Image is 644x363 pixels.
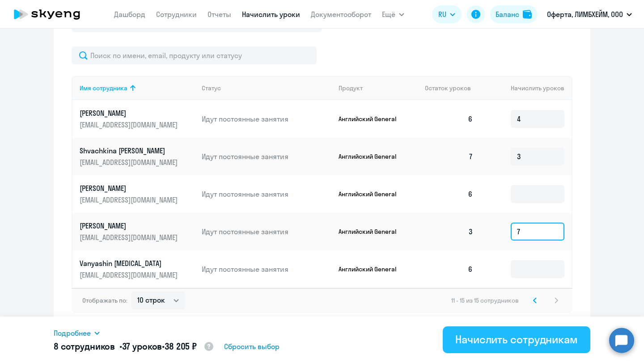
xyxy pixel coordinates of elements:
span: Отображать по: [82,296,127,304]
p: [EMAIL_ADDRESS][DOMAIN_NAME] [80,157,180,167]
input: Поиск по имени, email, продукту или статусу [72,46,317,64]
p: Английский General [339,190,406,198]
div: Статус [202,84,331,92]
button: Балансbalance [490,5,537,23]
span: RU [438,9,446,20]
button: Ещё [382,5,404,23]
p: Shvachkina [PERSON_NAME] [80,146,180,156]
span: Ещё [382,9,395,20]
p: Идут постоянные занятия [202,189,331,199]
p: Оферта, ЛИМБХЕЙМ, ООО [547,9,623,20]
p: Английский General [339,265,406,273]
a: Дашборд [114,10,145,19]
p: [EMAIL_ADDRESS][DOMAIN_NAME] [80,120,180,130]
a: [PERSON_NAME][EMAIL_ADDRESS][DOMAIN_NAME] [80,183,195,205]
span: 38 205 ₽ [165,341,197,352]
p: Идут постоянные занятия [202,114,331,124]
button: Начислить сотрудникам [443,326,590,353]
p: Идут постоянные занятия [202,264,331,274]
th: Начислить уроков [480,76,572,100]
div: Продукт [339,84,363,92]
div: Имя сотрудника [80,84,195,92]
a: Vanyashin [MEDICAL_DATA][EMAIL_ADDRESS][DOMAIN_NAME] [80,258,195,280]
p: [PERSON_NAME] [80,108,180,118]
span: 11 - 15 из 15 сотрудников [451,296,519,304]
div: Статус [202,84,221,92]
td: 3 [418,213,480,250]
span: 37 уроков [122,341,162,352]
div: Остаток уроков [425,84,480,92]
p: [PERSON_NAME] [80,183,180,193]
p: [PERSON_NAME] [80,221,180,231]
span: Сбросить выбор [224,341,280,352]
div: Имя сотрудника [80,84,127,92]
div: Начислить сотрудникам [455,332,578,346]
a: [PERSON_NAME][EMAIL_ADDRESS][DOMAIN_NAME] [80,221,195,242]
a: Сотрудники [156,10,197,19]
a: Документооборот [311,10,371,19]
button: RU [432,5,462,23]
img: balance [523,10,532,19]
p: Английский General [339,115,406,123]
p: Vanyashin [MEDICAL_DATA] [80,258,180,268]
p: Английский General [339,152,406,160]
a: Начислить уроки [242,10,300,19]
button: Оферта, ЛИМБХЕЙМ, ООО [542,4,636,25]
p: [EMAIL_ADDRESS][DOMAIN_NAME] [80,195,180,205]
td: 6 [418,175,480,213]
p: Английский General [339,228,406,236]
a: Shvachkina [PERSON_NAME][EMAIL_ADDRESS][DOMAIN_NAME] [80,146,195,167]
span: Подробнее [54,328,91,338]
div: Баланс [496,9,519,20]
p: [EMAIL_ADDRESS][DOMAIN_NAME] [80,270,180,280]
p: Идут постоянные занятия [202,227,331,236]
div: Продукт [339,84,418,92]
h5: 8 сотрудников • • [54,340,214,354]
p: Идут постоянные занятия [202,152,331,161]
td: 7 [418,138,480,175]
td: 6 [418,250,480,288]
td: 6 [418,100,480,138]
a: [PERSON_NAME][EMAIL_ADDRESS][DOMAIN_NAME] [80,108,195,130]
a: Отчеты [208,10,231,19]
p: [EMAIL_ADDRESS][DOMAIN_NAME] [80,232,180,242]
span: Остаток уроков [425,84,471,92]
